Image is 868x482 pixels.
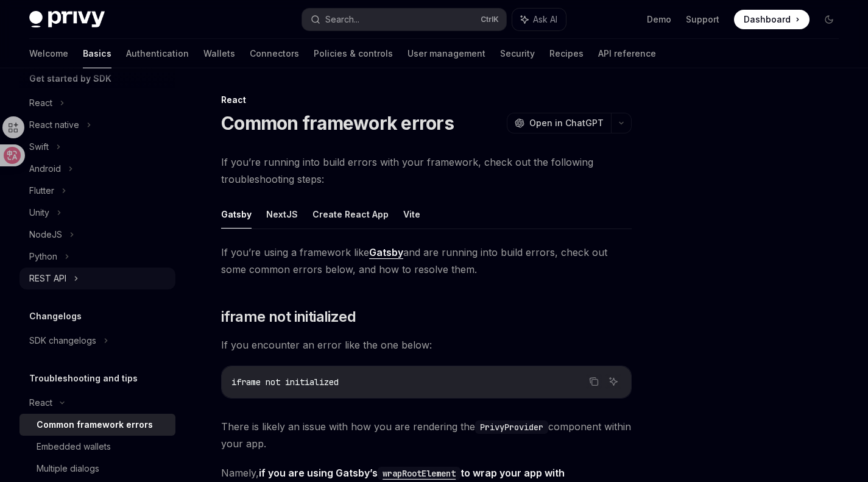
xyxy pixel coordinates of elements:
a: Dashboard [734,10,810,29]
span: Open in ChatGPT [529,117,604,129]
span: Ask AI [533,13,557,26]
a: Demo [647,13,671,26]
code: PrivyProvider [475,420,548,434]
div: React [221,94,632,106]
a: Policies & controls [314,39,393,68]
span: iframe not initialized [231,377,339,388]
img: dark logo [29,11,105,28]
div: Unity [29,205,49,220]
span: iframe not initialized [221,307,356,327]
div: Search... [325,12,359,27]
a: Gatsby [369,246,403,259]
button: Create React App [312,200,389,229]
span: Dashboard [744,13,791,26]
div: Multiple dialogs [37,461,99,476]
button: Toggle dark mode [819,10,839,29]
div: Flutter [29,183,54,198]
a: wrapRootElement [378,467,460,479]
div: Python [29,249,57,264]
button: Gatsby [221,200,252,229]
div: Common framework errors [37,417,153,432]
a: Common framework errors [19,414,175,436]
span: If you’re running into build errors with your framework, check out the following troubleshooting ... [221,154,632,188]
a: Authentication [126,39,189,68]
a: Wallets [203,39,235,68]
a: Basics [83,39,111,68]
button: Search...CtrlK [302,9,506,30]
h1: Common framework errors [221,112,454,134]
code: wrapRootElement [378,467,460,480]
div: NodeJS [29,227,62,242]
button: Open in ChatGPT [507,113,611,133]
div: React [29,395,52,410]
div: Android [29,161,61,176]
a: Multiple dialogs [19,458,175,480]
div: SDK changelogs [29,333,96,348]
a: Connectors [250,39,299,68]
button: Ask AI [605,374,621,389]
div: React native [29,118,79,132]
a: Welcome [29,39,68,68]
span: Ctrl K [481,15,499,24]
h5: Troubleshooting and tips [29,371,138,386]
div: Swift [29,140,49,154]
a: User management [408,39,485,68]
a: Support [686,13,719,26]
button: Ask AI [512,9,566,30]
h5: Changelogs [29,309,82,324]
a: Security [500,39,535,68]
div: Embedded wallets [37,439,111,454]
a: Recipes [549,39,584,68]
button: Copy the contents from the code block [586,374,602,389]
button: Vite [403,200,420,229]
div: REST API [29,271,66,286]
div: React [29,96,52,110]
span: If you encounter an error like the one below: [221,336,632,353]
button: NextJS [266,200,298,229]
span: There is likely an issue with how you are rendering the component within your app. [221,418,632,452]
a: Embedded wallets [19,436,175,458]
a: API reference [598,39,656,68]
span: If you’re using a framework like and are running into build errors, check out some common errors ... [221,244,632,278]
